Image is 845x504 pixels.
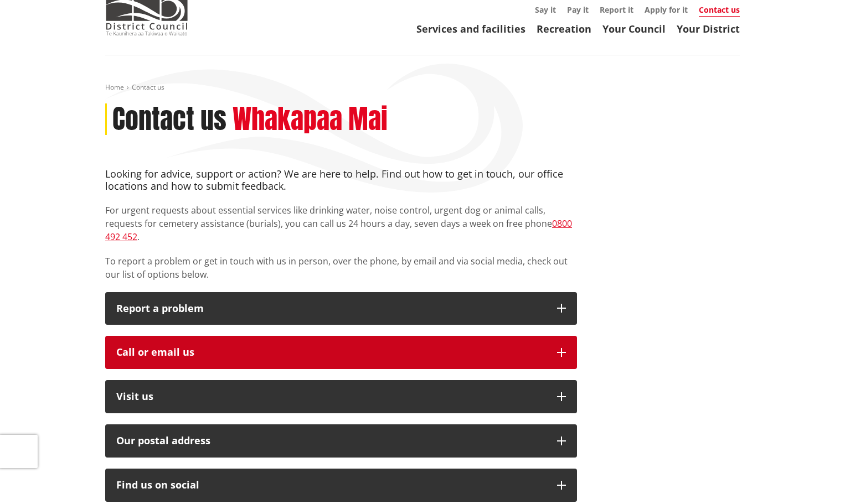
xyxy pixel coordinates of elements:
h1: Contact us [112,103,226,136]
button: Our postal address [105,424,577,458]
h4: Looking for advice, support or action? We are here to help. Find out how to get in touch, our off... [105,168,577,192]
a: Apply for it [645,4,688,15]
button: Report a problem [105,292,577,325]
button: Visit us [105,380,577,413]
h2: Whakapaa Mai [233,103,388,136]
iframe: Messenger Launcher [794,458,834,497]
p: Report a problem [116,303,546,314]
a: Home [105,82,124,92]
nav: breadcrumb [105,83,740,92]
p: For urgent requests about essential services like drinking water, noise control, urgent dog or an... [105,204,577,243]
h2: Our postal address [116,435,546,446]
button: Find us on social [105,469,577,502]
span: Contact us [132,82,164,92]
a: Your Council [602,22,666,35]
a: Services and facilities [416,22,525,35]
a: 0800 492 452 [105,217,572,243]
a: Pay it [567,4,589,15]
div: Find us on social [116,480,546,491]
a: Report it [600,4,633,15]
p: Visit us [116,391,546,402]
a: Your District [677,22,740,35]
button: Call or email us [105,336,577,369]
a: Say it [535,4,556,15]
div: Call or email us [116,347,546,358]
a: Contact us [699,4,740,17]
a: Recreation [537,22,591,35]
p: To report a problem or get in touch with us in person, over the phone, by email and via social me... [105,254,577,281]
